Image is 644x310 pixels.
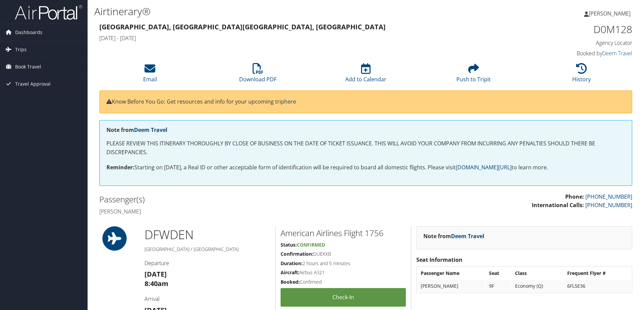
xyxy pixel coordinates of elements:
[297,242,325,248] span: Confirmed
[15,58,41,75] span: Book Travel
[486,267,511,279] th: Seat
[106,164,134,171] strong: Reminder:
[507,50,632,57] h4: Booked by
[144,259,270,267] h4: Departure
[281,288,406,307] a: Check-in
[532,201,584,209] strong: International Calls:
[281,251,313,257] strong: Confirmation:
[417,280,485,292] td: [PERSON_NAME]
[345,67,386,83] a: Add to Calendar
[144,295,270,303] h4: Arrival
[281,279,300,285] strong: Booked:
[512,267,563,279] th: Class
[144,246,270,253] h5: [GEOGRAPHIC_DATA] / [GEOGRAPHIC_DATA]
[284,98,296,105] a: here
[281,279,406,285] h5: Confirmed
[106,97,625,106] p: Know Before You Go: Get resources and info for your upcoming trip
[99,34,496,42] h4: [DATE] - [DATE]
[423,232,484,240] strong: Note from
[281,227,406,239] h2: American Airlines Flight 1756
[15,4,82,20] img: airportal-logo.png
[106,139,625,157] p: PLEASE REVIEW THIS ITINERARY THOROUGHLY BY CLOSE OF BUSINESS ON THE DATE OF TICKET ISSUANCE. THIS...
[144,226,270,243] h1: DFW DEN
[144,279,168,288] strong: 8:40am
[416,256,462,263] strong: Seat Information
[144,270,167,279] strong: [DATE]
[564,280,631,292] td: 6FL5E36
[507,22,632,36] h1: D0M128
[94,4,456,19] h1: Airtinerary®
[565,193,584,200] strong: Phone:
[15,76,51,92] span: Travel Approval
[585,201,632,209] a: [PHONE_NUMBER]
[106,163,625,172] p: Starting on [DATE], a Real ID or other acceptable form of identification will be required to boar...
[507,39,632,47] h4: Agency Locator
[512,280,563,292] td: Economy (Q)
[99,208,361,215] h4: [PERSON_NAME]
[281,269,299,276] strong: Aircraft:
[281,251,406,257] h5: DUEKXB
[585,193,632,200] a: [PHONE_NUMBER]
[564,267,631,279] th: Frequent Flyer #
[572,67,591,83] a: History
[281,269,406,276] h5: Airbus A321
[417,267,485,279] th: Passenger Name
[456,164,512,171] a: [DOMAIN_NAME][URL]
[99,194,361,205] h2: Passenger(s)
[143,67,157,83] a: Email
[134,126,167,134] a: Deem Travel
[602,50,632,57] a: Deem Travel
[99,22,386,31] strong: [GEOGRAPHIC_DATA], [GEOGRAPHIC_DATA] [GEOGRAPHIC_DATA], [GEOGRAPHIC_DATA]
[281,242,297,248] strong: Status:
[239,67,277,83] a: Download PDF
[486,280,511,292] td: 9F
[15,24,42,41] span: Dashboards
[106,126,167,134] strong: Note from
[281,260,406,267] h5: 2 hours and 5 minutes
[281,260,302,266] strong: Duration:
[451,232,484,240] a: Deem Travel
[15,41,27,58] span: Trips
[584,3,637,24] a: [PERSON_NAME]
[456,67,491,83] a: Push to Tripit
[589,10,631,17] span: [PERSON_NAME]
